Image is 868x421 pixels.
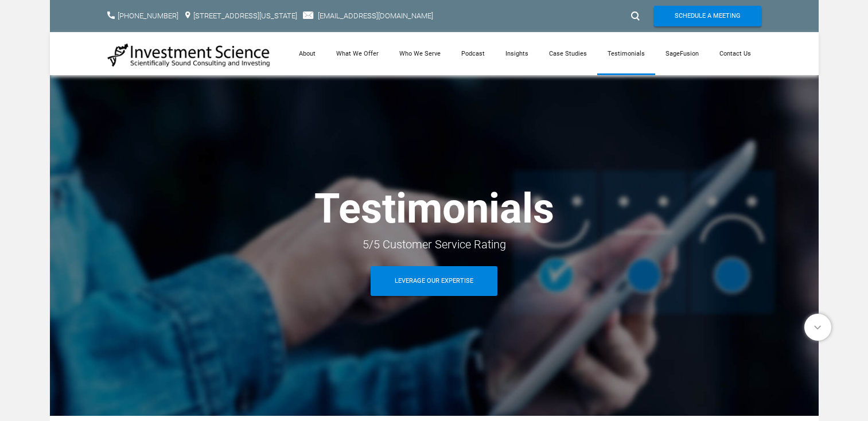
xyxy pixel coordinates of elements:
a: [STREET_ADDRESS][US_STATE]​ [193,11,297,20]
a: [EMAIL_ADDRESS][DOMAIN_NAME] [318,11,433,20]
a: Leverage Our Expertise [371,266,497,296]
span: Schedule A Meeting [675,6,741,26]
a: Who We Serve [389,32,451,75]
strong: Testimonials [314,184,554,233]
img: Investment Science | NYC Consulting Services [107,42,271,68]
span: Leverage Our Expertise [395,266,473,296]
a: About [289,32,326,75]
a: Testimonials [597,32,655,75]
div: 5/5 Customer Service Rating [107,234,761,255]
a: What We Offer [326,32,389,75]
a: Podcast [451,32,495,75]
a: Insights [495,32,539,75]
a: Contact Us [709,32,761,75]
a: Schedule A Meeting [654,6,761,26]
a: [PHONE_NUMBER] [118,11,178,20]
a: SageFusion [655,32,709,75]
a: Case Studies [539,32,597,75]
